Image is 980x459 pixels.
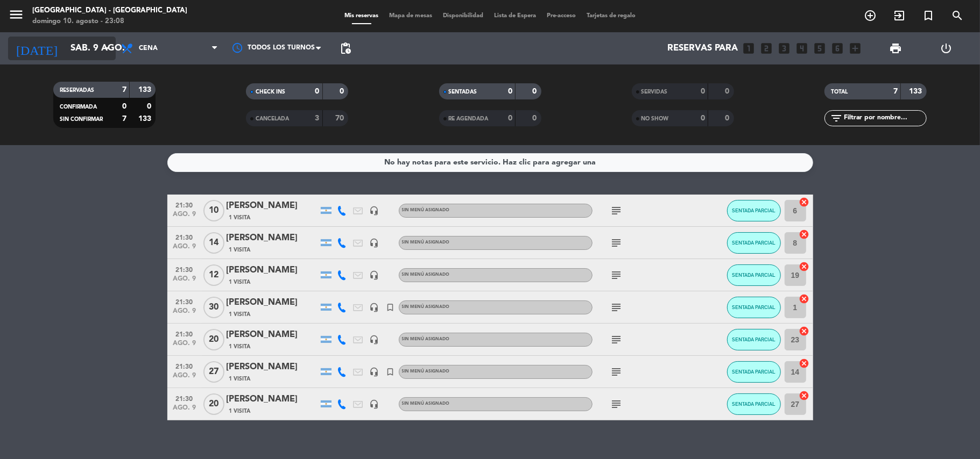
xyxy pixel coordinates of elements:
[122,103,126,110] strong: 0
[171,340,198,352] span: ago. 9
[402,305,450,309] span: Sin menú asignado
[402,337,450,341] span: Sin menú asignado
[641,116,669,121] span: NO SHOW
[203,393,224,415] span: 20
[727,361,781,383] button: SENTADA PARCIAL
[893,9,906,22] i: exit_to_app
[370,238,379,248] i: headset_mic
[171,275,198,288] span: ago. 9
[921,32,972,64] div: LOG OUT
[610,333,623,346] i: subject
[138,115,153,123] strong: 133
[799,229,810,240] i: cancel
[227,328,318,342] div: [PERSON_NAME]
[402,240,450,245] span: Sin menú asignado
[778,41,792,55] i: looks_3
[339,42,352,55] span: pending_actions
[893,88,898,95] strong: 7
[732,369,775,375] span: SENTADA PARCIAL
[799,326,810,336] i: cancel
[701,88,705,95] strong: 0
[532,88,539,95] strong: 0
[727,297,781,318] button: SENTADA PARCIAL
[138,86,153,94] strong: 133
[799,261,810,272] i: cancel
[8,6,24,23] i: menu
[203,297,224,318] span: 30
[922,9,935,22] i: turned_in_not
[610,365,623,378] i: subject
[335,114,346,122] strong: 70
[227,360,318,374] div: [PERSON_NAME]
[799,293,810,304] i: cancel
[60,104,97,110] span: CONFIRMADA
[760,41,774,55] i: looks_two
[171,372,198,384] span: ago. 9
[171,198,198,211] span: 21:30
[727,232,781,254] button: SENTADA PARCIAL
[727,200,781,221] button: SENTADA PARCIAL
[227,263,318,277] div: [PERSON_NAME]
[256,116,289,121] span: CANCELADA
[100,42,113,55] i: arrow_drop_down
[386,303,396,312] i: turned_in_not
[227,199,318,213] div: [PERSON_NAME]
[315,114,320,122] strong: 3
[229,246,251,254] span: 1 Visita
[370,303,379,312] i: headset_mic
[60,88,94,93] span: RESERVADAS
[315,88,320,95] strong: 0
[864,9,877,22] i: add_circle_outline
[227,392,318,406] div: [PERSON_NAME]
[122,115,126,123] strong: 7
[610,236,623,249] i: subject
[940,42,953,55] i: power_settings_new
[60,117,103,122] span: SIN CONFIRMAR
[229,213,251,222] span: 1 Visita
[799,358,810,369] i: cancel
[370,206,379,216] i: headset_mic
[32,5,187,16] div: [GEOGRAPHIC_DATA] - [GEOGRAPHIC_DATA]
[610,204,623,217] i: subject
[610,301,623,314] i: subject
[727,393,781,415] button: SENTADA PARCIAL
[402,369,450,374] span: Sin menú asignado
[951,9,964,22] i: search
[909,88,924,95] strong: 133
[508,114,512,122] strong: 0
[32,16,187,27] div: domingo 10. agosto - 23:08
[370,399,379,409] i: headset_mic
[171,392,198,404] span: 21:30
[795,41,809,55] i: looks_4
[830,112,843,125] i: filter_list
[732,304,775,310] span: SENTADA PARCIAL
[727,329,781,350] button: SENTADA PARCIAL
[732,336,775,342] span: SENTADA PARCIAL
[229,278,251,286] span: 1 Visita
[727,264,781,286] button: SENTADA PARCIAL
[370,335,379,345] i: headset_mic
[256,89,285,95] span: CHECK INS
[171,295,198,307] span: 21:30
[229,342,251,351] span: 1 Visita
[229,310,251,319] span: 1 Visita
[227,296,318,310] div: [PERSON_NAME]
[849,41,863,55] i: add_box
[438,13,489,19] span: Disponibilidad
[384,156,596,169] div: No hay notas para este servicio. Haz clic para agregar una
[339,13,384,19] span: Mis reservas
[402,401,450,406] span: Sin menú asignado
[725,88,731,95] strong: 0
[139,45,158,52] span: Cena
[831,89,848,95] span: TOTAL
[171,211,198,223] span: ago. 9
[843,112,926,124] input: Filtrar por nombre...
[742,41,756,55] i: looks_one
[732,272,775,278] span: SENTADA PARCIAL
[610,398,623,411] i: subject
[610,269,623,282] i: subject
[203,329,224,350] span: 20
[8,37,65,60] i: [DATE]
[370,367,379,377] i: headset_mic
[171,231,198,243] span: 21:30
